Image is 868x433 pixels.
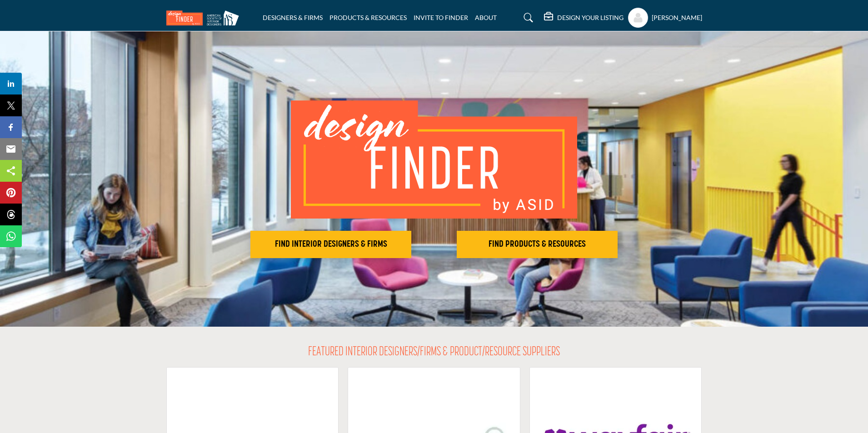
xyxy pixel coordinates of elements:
[544,12,624,23] div: DESIGN YOUR LISTING
[291,100,577,219] img: image
[515,10,539,25] a: Search
[459,239,615,250] h2: FIND PRODUCTS & RESOURCES
[166,10,244,25] img: Site Logo
[652,13,702,22] h5: [PERSON_NAME]
[308,345,560,360] h2: FEATURED INTERIOR DESIGNERS/FIRMS & PRODUCT/RESOURCE SUPPLIERS
[414,14,468,21] a: INVITE TO FINDER
[253,239,409,250] h2: FIND INTERIOR DESIGNERS & FIRMS
[628,8,648,28] button: Show hide supplier dropdown
[329,14,407,21] a: PRODUCTS & RESOURCES
[263,14,323,21] a: DESIGNERS & FIRMS
[250,231,411,258] button: FIND INTERIOR DESIGNERS & FIRMS
[557,14,624,22] h5: DESIGN YOUR LISTING
[475,14,497,21] a: ABOUT
[457,231,618,258] button: FIND PRODUCTS & RESOURCES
